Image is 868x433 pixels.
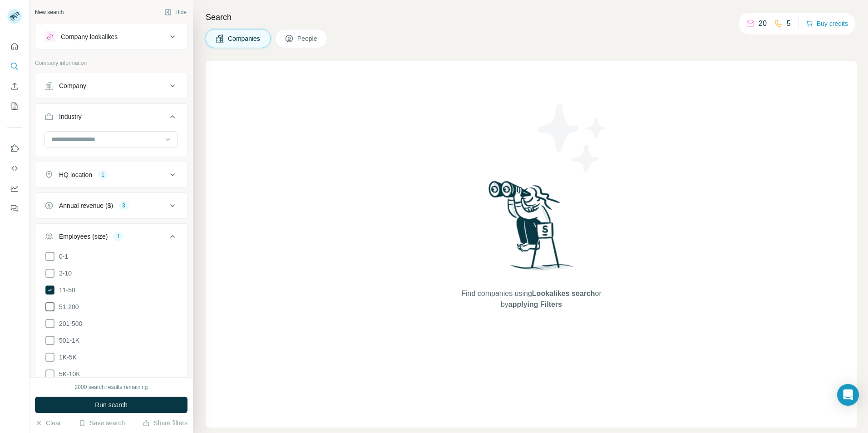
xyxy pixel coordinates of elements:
span: Lookalikes search [532,290,595,297]
div: HQ location [59,170,92,179]
span: applying Filters [508,300,562,308]
div: Company lookalikes [61,32,118,41]
button: Quick start [7,38,22,54]
button: HQ location1 [35,164,187,186]
div: Company [59,81,86,90]
div: 1 [113,232,123,241]
span: Companies [228,34,261,43]
span: 5K-10K [55,369,80,379]
div: 2000 search results remaining [75,383,148,391]
h4: Search [206,11,857,24]
span: Find companies using or by [459,288,604,310]
button: Company [35,75,187,97]
img: Surfe Illustration - Stars [532,97,613,179]
button: Enrich CSV [7,78,22,94]
button: Save search [79,418,125,428]
div: Annual revenue ($) [59,201,113,210]
button: Employees (size)1 [35,226,187,251]
img: Surfe Illustration - Woman searching with binoculars [484,178,579,280]
button: Buy credits [806,17,848,30]
p: Company information [35,59,187,67]
span: 2-10 [55,269,72,278]
span: 1K-5K [55,353,77,362]
button: Use Surfe API [7,160,22,177]
button: Industry [35,106,187,131]
button: Company lookalikes [35,26,187,48]
span: 201-500 [55,319,82,328]
button: Hide [158,5,193,19]
div: 1 [98,171,108,179]
span: Run search [95,400,128,409]
p: 20 [759,18,767,29]
span: People [297,34,318,43]
button: Use Surfe on LinkedIn [7,140,22,157]
span: 501-1K [55,336,79,345]
button: Search [7,58,22,74]
button: Clear [35,418,61,428]
button: Feedback [7,200,22,216]
div: Open Intercom Messenger [837,384,859,406]
span: 11-50 [55,285,75,295]
span: 51-200 [55,302,79,311]
button: Share filters [143,418,187,428]
div: Employees (size) [59,232,108,241]
button: Annual revenue ($)3 [35,195,187,216]
button: Dashboard [7,180,22,197]
div: New search [35,8,64,16]
button: Run search [35,397,187,413]
p: 5 [787,18,791,29]
div: 3 [118,202,129,210]
span: 0-1 [55,252,68,261]
div: Industry [59,112,82,121]
button: My lists [7,98,22,114]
